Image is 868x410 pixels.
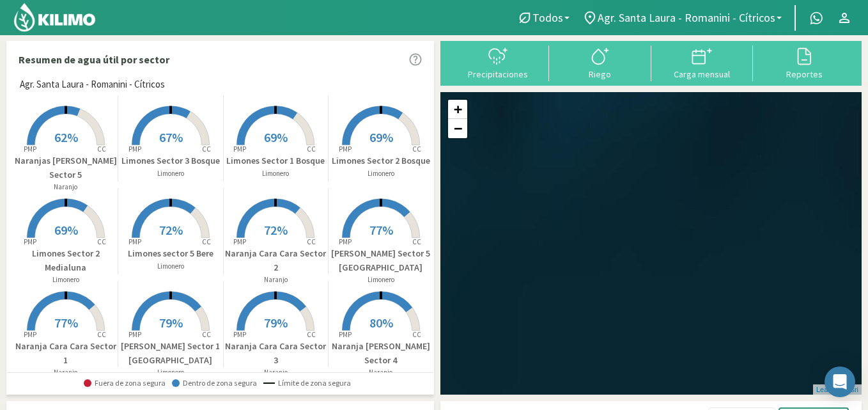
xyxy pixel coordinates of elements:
[369,222,393,238] span: 77%
[224,154,328,168] p: Limones Sector 1 Bosque
[23,330,36,339] tspan: PMP
[448,119,467,138] a: Zoom out
[20,77,165,92] span: Agr. Santa Laura - Romanini - Cítricos
[753,45,855,79] button: Reportes
[23,145,36,154] tspan: PMP
[549,45,651,79] button: Riego
[97,330,106,339] tspan: CC
[118,367,222,378] p: Limonero
[54,315,78,331] span: 77%
[339,145,352,154] tspan: PMP
[329,154,433,168] p: Limones Sector 2 Bosque
[128,237,141,246] tspan: PMP
[159,222,183,238] span: 72%
[825,367,855,397] div: Open Intercom Messenger
[263,379,351,388] span: Límite de zona segura
[202,330,211,339] tspan: CC
[233,237,246,246] tspan: PMP
[813,384,862,395] div: | ©
[13,340,118,367] p: Naranja Cara Cara Sector 1
[598,11,775,24] span: Agr. Santa Laura - Romanini - Cítricos
[307,145,316,154] tspan: CC
[13,367,118,378] p: Naranjo
[448,100,467,119] a: Zoom in
[224,247,328,274] p: Naranja Cara Cara Sector 2
[128,145,141,154] tspan: PMP
[84,379,166,388] span: Fuera de zona segura
[757,70,851,79] div: Reportes
[329,274,433,285] p: Limonero
[224,274,328,285] p: Naranjo
[97,237,106,246] tspan: CC
[816,386,837,393] a: Leaflet
[118,340,222,367] p: [PERSON_NAME] Sector 1 [GEOGRAPHIC_DATA]
[451,70,545,79] div: Precipitaciones
[13,274,118,285] p: Limonero
[13,182,118,193] p: Naranjo
[224,168,328,179] p: Limonero
[329,168,433,179] p: Limonero
[159,129,183,145] span: 67%
[202,145,211,154] tspan: CC
[329,247,433,274] p: [PERSON_NAME] Sector 5 [GEOGRAPHIC_DATA]
[224,367,328,378] p: Naranjo
[172,379,257,388] span: Dentro de zona segura
[307,237,316,246] tspan: CC
[264,129,288,145] span: 69%
[54,222,78,238] span: 69%
[13,247,118,274] p: Limones Sector 2 Medialuna
[553,70,647,79] div: Riego
[329,367,433,378] p: Naranjo
[412,330,421,339] tspan: CC
[329,340,433,367] p: Naranja [PERSON_NAME] Sector 4
[264,315,288,331] span: 79%
[447,45,549,79] button: Precipitaciones
[118,154,222,168] p: Limones Sector 3 Bosque
[233,330,246,339] tspan: PMP
[655,70,750,79] div: Carga mensual
[532,11,563,24] span: Todos
[233,145,246,154] tspan: PMP
[118,261,222,272] p: Limonero
[97,145,106,154] tspan: CC
[369,315,393,331] span: 80%
[54,129,78,145] span: 62%
[19,52,169,67] p: Resumen de agua útil por sector
[159,315,183,331] span: 79%
[651,45,754,79] button: Carga mensual
[13,2,97,33] img: Kilimo
[224,340,328,367] p: Naranja Cara Cara Sector 3
[13,154,118,182] p: Naranjas [PERSON_NAME] Sector 5
[412,145,421,154] tspan: CC
[128,330,141,339] tspan: PMP
[339,237,352,246] tspan: PMP
[118,168,222,179] p: Limonero
[264,222,288,238] span: 72%
[369,129,393,145] span: 69%
[202,237,211,246] tspan: CC
[412,237,421,246] tspan: CC
[118,247,222,260] p: Limones sector 5 Bere
[307,330,316,339] tspan: CC
[23,237,36,246] tspan: PMP
[339,330,352,339] tspan: PMP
